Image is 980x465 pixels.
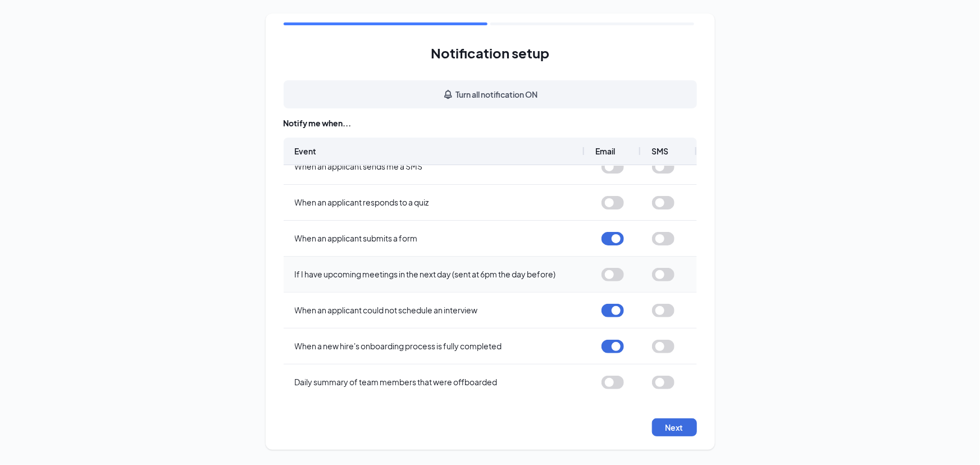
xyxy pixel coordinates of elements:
[295,377,498,387] span: Daily summary of team members that were offboarded
[596,146,616,156] span: Email
[295,305,478,315] span: When an applicant could not schedule an interview
[431,43,549,62] h1: Notification setup
[652,146,669,156] span: SMS
[295,146,317,156] span: Event
[295,161,423,171] span: When an applicant sends me a SMS
[652,418,697,436] button: Next
[443,89,454,100] svg: Bell
[284,117,697,129] div: Notify me when...
[295,197,429,207] span: When an applicant responds to a quiz
[295,269,556,279] span: If I have upcoming meetings in the next day (sent at 6pm the day before)
[284,80,697,108] button: Turn all notification ONBell
[295,341,502,351] span: When a new hire's onboarding process is fully completed
[295,233,418,243] span: When an applicant submits a form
